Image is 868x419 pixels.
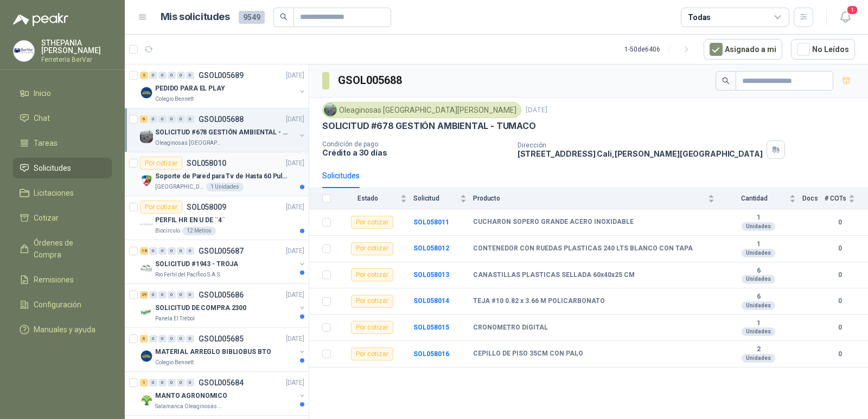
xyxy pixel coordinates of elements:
div: 0 [158,115,167,123]
div: 0 [177,335,185,343]
div: Por cotizar [351,295,393,308]
div: Unidades [742,354,775,363]
p: [DATE] [286,334,304,344]
p: PERFIL HR EN U DE ¨4¨ [155,215,225,225]
div: 2 [140,72,148,79]
div: Por cotizar [351,242,393,255]
p: GSOL005688 [199,115,244,123]
b: CRONOMETRO DIGITAL [473,324,548,332]
p: Panela El Trébol [155,314,195,323]
p: Oleaginosas [GEOGRAPHIC_DATA][PERSON_NAME] [155,139,224,147]
p: Colegio Bennett [155,358,194,367]
div: 29 [140,291,148,299]
p: Dirección [518,141,763,149]
span: Inicio [34,87,51,99]
a: Por cotizarSOL058009[DATE] Company LogoPERFIL HR EN U DE ¨4¨Biocirculo12 Metros [125,196,309,240]
a: 18 0 0 0 0 0 GSOL005687[DATE] Company LogoSOLICITUD #1943 - TROJARio Fertil del Pacífico S.A.S. [140,244,307,279]
div: 0 [149,335,157,343]
p: SOL058010 [187,159,226,167]
div: 0 [186,247,194,255]
div: 12 Metros [182,227,216,235]
p: [DATE] [286,378,304,388]
p: Crédito a 30 días [322,148,509,157]
span: Solicitud [413,195,458,202]
a: Órdenes de Compra [13,233,112,265]
div: 0 [168,72,176,79]
span: # COTs [825,195,846,202]
div: Por cotizar [351,321,393,334]
b: CEPILLO DE PISO 35CM CON PALO [473,350,583,358]
div: 0 [168,247,176,255]
div: 18 [140,247,148,255]
p: MANTO AGRONOMICO [155,391,227,401]
p: SOLICITUD DE COMPRA 2300 [155,303,246,313]
div: 0 [177,115,185,123]
th: Cantidad [721,188,802,209]
a: Solicitudes [13,158,112,178]
p: GSOL005689 [199,72,244,79]
img: Company Logo [140,394,153,407]
a: 6 0 0 0 0 0 GSOL005685[DATE] Company LogoMATERIAL ARREGLO BIBLIOBUS BTOColegio Bennett [140,332,307,367]
div: 0 [149,291,157,299]
b: CONTENEDOR CON RUEDAS PLASTICAS 240 LTS BLANCO CON TAPA [473,244,693,253]
a: SOL058013 [413,271,449,279]
b: 0 [825,296,855,306]
p: Colegio Bennett [155,95,194,104]
div: Por cotizar [351,347,393,360]
b: 1 [721,240,796,249]
span: search [280,13,288,21]
div: 1 Unidades [206,183,244,191]
div: 0 [149,72,157,79]
img: Company Logo [324,104,336,116]
div: Solicitudes [322,170,360,182]
img: Company Logo [140,174,153,187]
p: [DATE] [286,202,304,212]
div: Unidades [742,222,775,231]
span: Manuales y ayuda [34,324,95,336]
span: search [722,77,730,85]
button: Asignado a mi [704,39,782,60]
img: Company Logo [140,306,153,319]
p: GSOL005685 [199,335,244,343]
div: 0 [177,291,185,299]
div: Por cotizar [140,157,182,170]
a: Chat [13,108,112,128]
div: 6 [140,115,148,123]
a: SOL058014 [413,297,449,305]
b: 1 [721,319,796,328]
b: 0 [825,349,855,359]
a: Por cotizarSOL058010[DATE] Company LogoSoporte de Pared para Tv de Hasta 60 Pulgadas con Brazo Ar... [125,152,309,196]
img: Company Logo [140,350,153,363]
b: 1 [721,214,796,222]
span: Cotizar [34,212,59,224]
div: 0 [158,379,167,386]
p: [DATE] [286,114,304,125]
div: Unidades [742,249,775,257]
div: 0 [168,335,176,343]
span: Remisiones [34,274,74,286]
b: 0 [825,270,855,280]
div: 0 [177,72,185,79]
div: Oleaginosas [GEOGRAPHIC_DATA][PERSON_NAME] [322,102,521,118]
a: Configuración [13,294,112,315]
span: Órdenes de Compra [34,237,101,261]
a: 2 0 0 0 0 0 GSOL005689[DATE] Company LogoPEDIDO PARA EL PLAYColegio Bennett [140,69,307,104]
div: 0 [168,115,176,123]
b: SOL058012 [413,244,449,252]
div: 0 [158,335,167,343]
div: 0 [186,379,194,386]
div: Todas [688,11,711,23]
span: Solicitudes [34,162,71,174]
a: Manuales y ayuda [13,319,112,340]
div: 0 [158,291,167,299]
b: 6 [721,267,796,275]
div: 0 [177,379,185,386]
div: 1 [140,379,148,386]
p: GSOL005687 [199,247,244,255]
b: SOL058016 [413,350,449,358]
a: SOL058015 [413,324,449,331]
div: Por cotizar [351,268,393,281]
p: [DATE] [286,290,304,300]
